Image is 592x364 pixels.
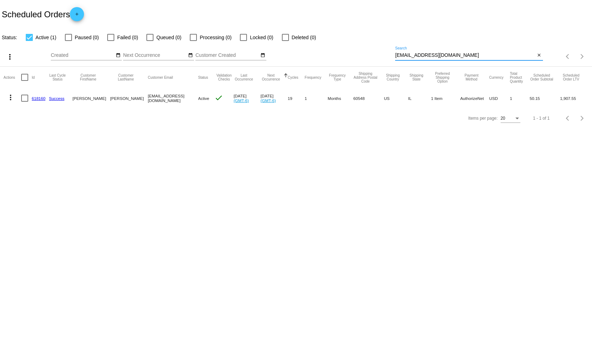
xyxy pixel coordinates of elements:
span: Deleted (0) [292,33,316,42]
span: Failed (0) [117,33,138,42]
mat-icon: add [73,12,81,20]
button: Change sorting for PaymentMethod.Type [460,73,483,81]
span: Paused (0) [75,33,99,42]
mat-cell: 1 Item [431,88,460,108]
button: Change sorting for CustomerFirstName [73,73,104,81]
a: Success [49,96,65,101]
a: (GMT-6) [234,98,249,103]
mat-cell: [DATE] [261,88,288,108]
button: Change sorting for LifetimeValue [560,73,582,81]
span: Active (1) [36,33,56,42]
input: Customer Created [195,53,259,58]
button: Previous page [561,49,575,64]
mat-icon: date_range [188,53,193,58]
span: Status: [2,35,17,40]
mat-header-cell: Validation Checks [215,67,234,88]
button: Change sorting for FrequencyType [328,73,347,81]
button: Previous page [561,111,575,125]
button: Change sorting for CurrencyIso [489,75,504,79]
button: Change sorting for Frequency [305,75,321,79]
button: Next page [575,49,589,64]
span: Locked (0) [250,33,273,42]
button: Next page [575,111,589,125]
mat-cell: 1,907.55 [560,88,588,108]
span: Queued (0) [156,33,181,42]
button: Change sorting for LastOccurrenceUtc [234,73,254,81]
mat-cell: [PERSON_NAME] [110,88,148,108]
button: Change sorting for ShippingCountry [384,73,402,81]
mat-cell: [DATE] [234,88,260,108]
button: Change sorting for PreferredShippingOption [431,72,454,83]
mat-select: Items per page: [501,116,520,121]
button: Clear [536,52,543,59]
span: Processing (0) [200,33,231,42]
mat-cell: 50.15 [530,88,560,108]
mat-cell: IL [408,88,431,108]
input: Next Occurrence [123,53,187,58]
mat-header-cell: Total Product Quantity [510,67,530,88]
mat-cell: 1 [510,88,530,108]
mat-cell: 60548 [354,88,384,108]
mat-icon: more_vert [6,93,15,102]
mat-cell: [EMAIL_ADDRESS][DOMAIN_NAME] [148,88,198,108]
input: Created [51,53,114,58]
span: Active [198,96,210,101]
button: Change sorting for Status [198,75,208,79]
button: Change sorting for CustomerLastName [110,73,141,81]
mat-cell: 1 [305,88,328,108]
button: Change sorting for Subtotal [530,73,554,81]
mat-icon: date_range [260,53,265,58]
mat-cell: 19 [288,88,305,108]
mat-cell: [PERSON_NAME] [73,88,110,108]
mat-cell: Months [328,88,354,108]
mat-header-cell: Actions [4,67,21,88]
mat-icon: check [215,94,223,102]
button: Change sorting for Id [32,75,35,79]
mat-icon: close [537,53,542,58]
mat-cell: US [384,88,408,108]
span: 20 [501,116,505,121]
h2: Scheduled Orders [2,7,84,21]
input: Search [395,53,535,58]
a: (GMT-6) [261,98,276,103]
mat-cell: AuthorizeNet [460,88,489,108]
div: 1 - 1 of 1 [533,116,550,121]
mat-cell: USD [489,88,510,108]
button: Change sorting for Cycles [288,75,298,79]
mat-icon: more_vert [6,53,14,61]
a: 618160 [32,96,46,101]
button: Change sorting for LastProcessingCycleId [49,73,66,81]
mat-icon: date_range [116,53,121,58]
button: Change sorting for CustomerEmail [148,75,173,79]
button: Change sorting for ShippingState [408,73,425,81]
div: Items per page: [468,116,497,121]
button: Change sorting for ShippingPostcode [354,72,378,83]
button: Change sorting for NextOccurrenceUtc [261,73,282,81]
